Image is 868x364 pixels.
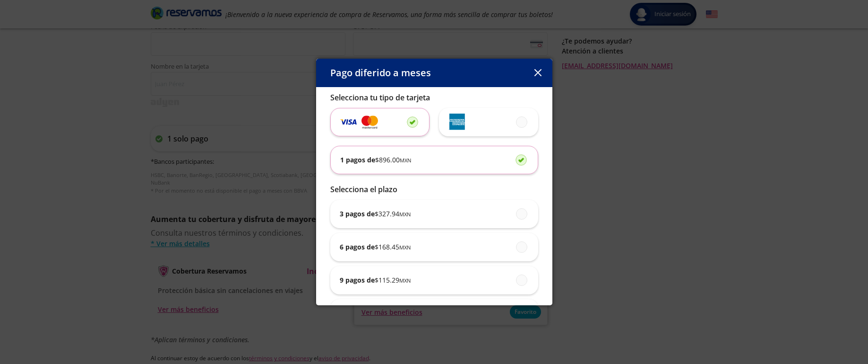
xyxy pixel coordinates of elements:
[15,15,23,23] img: logo_orange.svg
[110,57,152,63] div: キーワード流入
[32,56,40,63] img: tab_domain_overview_orange.svg
[340,209,411,219] p: 3 pagos de
[399,277,411,284] small: MXN
[99,56,107,63] img: tab_keywords_by_traffic_grey.svg
[340,242,411,252] p: 6 pagos de
[26,15,46,23] div: v 4.0.25
[448,114,465,130] img: svg+xml;base64,PD94bWwgdmVyc2lvbj0iMS4wIiBlbmNvZGluZz0iVVRGLTgiIHN0YW5kYWxvbmU9Im5vIj8+Cjxzdmcgd2...
[361,115,378,130] img: svg+xml;base64,PD94bWwgdmVyc2lvbj0iMS4wIiBlbmNvZGluZz0iVVRGLTgiIHN0YW5kYWxvbmU9Im5vIj8+Cjxzdmcgd2...
[375,275,411,285] span: $ 115.29
[340,155,411,165] p: 1 pagos de
[400,157,411,164] small: MXN
[340,275,411,285] p: 9 pagos de
[330,92,538,103] p: Selecciona tu tipo de tarjeta
[340,116,357,127] img: svg+xml;base64,PD94bWwgdmVyc2lvbj0iMS4wIiBlbmNvZGluZz0iVVRGLTgiIHN0YW5kYWxvbmU9Im5vIj8+Cjxzdmcgd2...
[375,242,411,252] span: $ 168.45
[399,244,411,251] small: MXN
[25,25,109,33] div: ドメイン: [DOMAIN_NAME]
[375,155,411,165] span: $ 896.00
[330,66,431,80] p: Pago diferido a meses
[399,211,411,218] small: MXN
[15,25,23,33] img: website_grey.svg
[375,209,411,219] span: $ 327.94
[43,57,79,63] div: ドメイン概要
[330,184,538,195] p: Selecciona el plazo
